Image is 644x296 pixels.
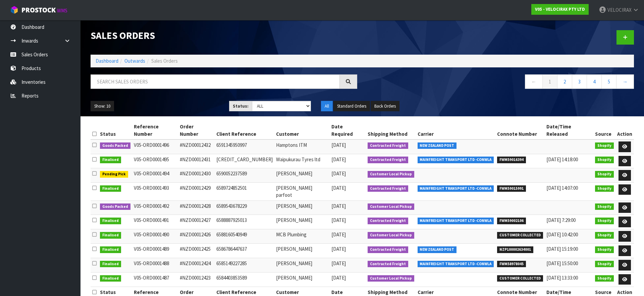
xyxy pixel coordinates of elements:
th: Reference Number [132,121,178,139]
span: [DATE] 10:42:00 [546,231,578,238]
span: FWM59002106 [497,218,526,224]
span: NEW ZEALAND POST [418,142,457,149]
span: FWM59015991 [497,185,526,192]
nav: Page navigation [367,74,634,91]
td: V05-ORD0001495 [132,154,178,168]
td: Hamptons ITM [274,139,330,154]
td: V05-ORD0001488 [132,258,178,273]
span: CUSTOMER COLLECTED [497,275,543,282]
button: Back Orders [371,101,399,112]
span: Goods Packed [100,142,130,149]
span: FWM59016394 [497,157,526,163]
td: V05-ORD0001493 [132,182,178,200]
a: 2 [557,74,572,89]
span: NZP100002634001 [497,246,533,253]
th: Order Number [178,121,214,139]
a: Dashboard [96,58,118,64]
td: V05-ORD0001492 [132,200,178,215]
span: NEW ZEALAND POST [418,246,457,253]
small: WMS [57,7,67,14]
strong: Status: [233,103,249,109]
button: Standard Orders [333,101,370,112]
span: Shopify [595,185,614,192]
span: [DATE] 15:50:00 [546,260,578,267]
td: #NZD00012428 [178,200,214,215]
span: Contracted Freight [368,185,408,192]
td: [PERSON_NAME] [274,244,330,258]
span: Customer Local Pickup [368,203,414,210]
span: Shopify [595,203,614,210]
span: [DATE] [331,142,346,148]
span: FWM58978045 [497,261,526,268]
span: Finalised [100,275,121,282]
input: Search sales orders [91,74,340,89]
button: All [321,101,333,112]
span: Pending Pick [100,171,128,178]
span: Shopify [595,157,614,163]
span: [DATE] 13:33:00 [546,275,578,281]
span: Sales Orders [151,58,178,64]
td: [PERSON_NAME] [274,272,330,287]
span: VELOCIRAX [607,7,632,13]
span: Shopify [595,142,614,149]
th: Shipping Method [366,121,416,139]
span: Customer Local Pickup [368,171,414,178]
a: → [616,74,634,89]
td: 6584403853589 [215,272,274,287]
td: 6588887925013 [215,215,274,229]
td: [PERSON_NAME] [274,168,330,183]
span: [DATE] 14:18:00 [546,156,578,163]
span: ProStock [21,6,56,14]
img: cube-alt.png [10,6,18,14]
strong: V05 - VELOCIRAX PTY LTD [535,6,585,12]
span: [DATE] 15:19:00 [546,246,578,252]
span: [DATE] [331,217,346,223]
td: #NZD00012425 [178,244,214,258]
span: [DATE] [331,275,346,281]
span: MAINFREIGHT TRANSPORT LTD -CONWLA [418,261,494,268]
span: Contracted Freight [368,246,408,253]
th: Date Required [330,121,366,139]
td: 6585149227285 [215,258,274,273]
span: [DATE] 7:29:00 [546,217,576,223]
span: Shopify [595,171,614,178]
th: Date/Time Released [545,121,594,139]
td: 6589724852501 [215,182,274,200]
span: Finalised [100,246,121,253]
a: 3 [572,74,587,89]
th: Client Reference [215,121,274,139]
td: #NZD00012430 [178,168,214,183]
th: Connote Number [495,121,545,139]
td: MCB Plumbing [274,229,330,244]
td: V05-ORD0001487 [132,272,178,287]
span: [DATE] [331,156,346,163]
td: 6591345950997 [215,139,274,154]
td: V05-ORD0001494 [132,168,178,183]
th: Customer [274,121,330,139]
span: Finalised [100,218,121,224]
span: [DATE] [331,185,346,191]
span: [DATE] [331,203,346,209]
td: #NZD00012427 [178,215,214,229]
a: 5 [601,74,616,89]
button: Show: 10 [91,101,114,112]
td: #NZD00012429 [178,182,214,200]
span: Customer Local Pickup [368,275,414,282]
a: 1 [542,74,557,89]
span: Shopify [595,275,614,282]
td: [CREDIT_CARD_NUMBER] [215,154,274,168]
td: #NZD00012423 [178,272,214,287]
a: Outwards [124,58,145,64]
span: MAINFREIGHT TRANSPORT LTD -CONWLA [418,218,494,224]
td: #NZD00012432 [178,139,214,154]
span: [DATE] [331,246,346,252]
span: Contracted Freight [368,261,408,268]
td: 6590052237589 [215,168,274,183]
td: V05-ORD0001491 [132,215,178,229]
span: Shopify [595,218,614,224]
a: ← [525,74,543,89]
span: Contracted Freight [368,218,408,224]
td: #NZD00012426 [178,229,214,244]
th: Carrier [416,121,496,139]
td: [PERSON_NAME] parfoot [274,182,330,200]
